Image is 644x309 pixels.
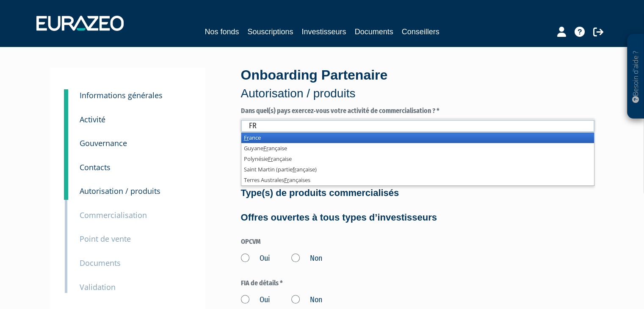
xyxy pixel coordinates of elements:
[64,174,68,200] a: 7
[80,162,111,172] small: Contacts
[291,295,322,306] label: Non
[241,164,594,175] li: Saint Martin (partie ançaise)
[64,150,68,176] a: 6
[241,132,594,143] li: ance
[80,258,121,268] small: Documents
[205,26,239,38] a: Nos fonds
[64,102,68,128] a: 4
[402,26,439,38] a: Conseillers
[244,134,249,141] em: Fr
[241,253,270,264] label: Oui
[80,234,131,244] small: Point de vente
[241,188,594,198] h4: Type(s) de produits commercialisés
[80,210,147,220] small: Commercialisation
[80,282,116,292] small: Validation
[247,26,293,38] a: Souscriptions
[64,126,68,152] a: 5
[268,155,273,163] em: Fr
[293,166,296,173] em: fr
[64,89,68,106] a: 3
[241,85,594,102] p: Autorisation / produits
[241,295,270,306] label: Oui
[263,144,268,152] em: Fr
[241,106,594,116] label: Dans quel(s) pays exercez‐vous votre activité de commercialisation ? *
[301,26,346,38] a: Investisseurs
[80,90,163,100] small: Informations générales
[241,143,594,154] li: Guyane ançaise
[80,186,160,196] small: Autorisation / produits
[355,26,393,38] a: Documents
[36,16,124,31] img: 1732889491-logotype_eurazeo_blanc_rvb.png
[80,138,127,148] small: Gouvernance
[291,253,322,264] label: Non
[241,237,594,247] label: OPCVM
[241,66,594,102] div: Onboarding Partenaire
[241,154,594,164] li: Polynésie ançaise
[284,176,289,184] em: Fr
[241,212,594,223] h4: Offres ouvertes à tous types d’investisseurs
[631,39,641,115] p: Besoin d'aide ?
[241,175,594,185] li: Terres Australes ançaises
[241,279,594,288] label: FIA de détails *
[80,114,105,124] small: Activité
